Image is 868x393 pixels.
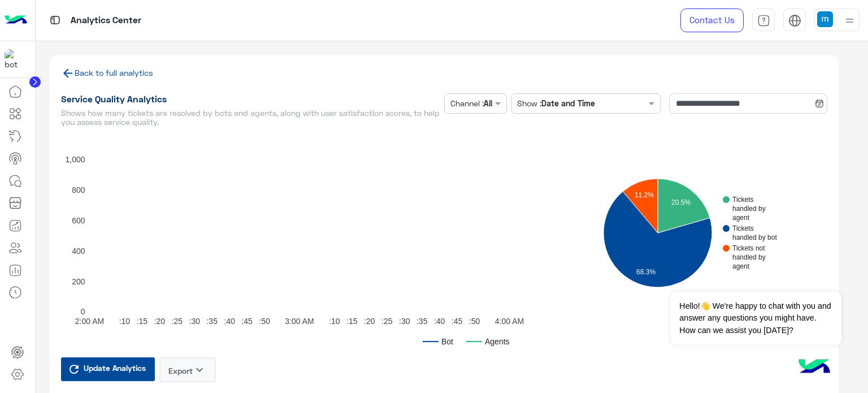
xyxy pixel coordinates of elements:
text: :15 [346,316,358,325]
h1: Service Quality Analytics [61,93,440,105]
text: agent [732,262,750,270]
a: Back to full analytics [61,68,153,77]
text: :20 [364,316,375,325]
button: Exportkeyboard_arrow_down [159,357,216,382]
text: Tickets [732,224,754,232]
text: handled by bot [732,234,777,241]
text: 0 [80,307,85,316]
text: :10 [119,316,130,325]
text: 200 [72,277,85,286]
text: agent [732,214,750,222]
svg: A chart. [61,131,583,357]
img: hulul-logo.png [795,348,834,387]
a: tab [752,8,775,32]
img: tab [48,13,62,27]
span: Update Analytics [81,360,149,375]
text: :45 [241,316,253,325]
text: handled by [732,253,766,261]
text: handled by [732,205,766,213]
text: 2:00 AM [75,316,103,325]
text: :25 [381,316,393,325]
text: 4:00 AM [494,316,523,325]
text: 20.5% [671,198,691,206]
text: 600 [72,216,85,225]
span: Hello!👋 We're happy to chat with you and answer any questions you might have. How can we assist y... [671,292,841,345]
text: :45 [451,316,462,325]
text: :50 [468,316,480,325]
text: 3:00 AM [285,316,314,325]
text: 11.2% [634,191,653,198]
text: :40 [224,316,235,325]
img: userImage [817,11,833,27]
p: Analytics Center [71,13,141,28]
h5: Shows how many tickets are resolved by bots and agents, along with user satisfaction scores, to h... [61,109,440,127]
text: :35 [416,316,427,325]
text: :15 [136,316,147,325]
text: :50 [259,316,270,325]
img: tab [757,14,770,27]
text: 400 [72,246,85,255]
text: Tickets not [732,244,765,252]
img: profile [843,14,857,28]
img: 1403182699927242 [5,49,25,70]
a: Contact Us [680,8,744,32]
img: tab [788,14,801,27]
text: Tickets [732,196,754,204]
text: 800 [72,185,85,195]
svg: A chart. [575,131,808,335]
text: :30 [399,316,410,325]
text: 1,000 [65,155,85,164]
text: :20 [154,316,165,325]
text: :30 [189,316,200,325]
text: :40 [433,316,445,325]
text: :35 [206,316,218,325]
i: keyboard_arrow_down [193,363,206,377]
text: Agents [485,336,510,346]
button: Update Analytics [61,357,155,381]
text: Bot [441,336,453,346]
text: :10 [329,316,340,325]
text: :25 [171,316,183,325]
img: Logo [5,8,27,32]
text: 68.3% [636,268,656,276]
